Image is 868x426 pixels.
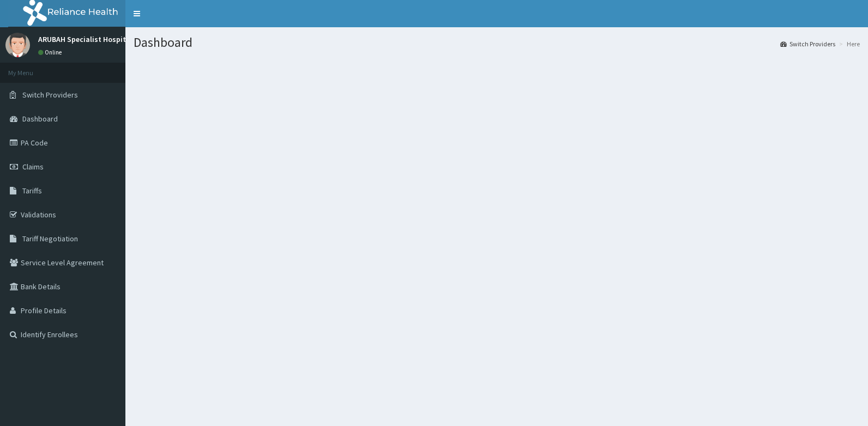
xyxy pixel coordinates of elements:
[38,48,64,56] a: Online
[780,39,835,48] a: Switch Providers
[22,114,58,124] span: Dashboard
[22,234,78,244] span: Tariff Negotiation
[836,39,860,48] li: Here
[22,186,42,196] span: Tariffs
[22,162,44,172] span: Claims
[22,90,78,100] span: Switch Providers
[5,33,30,57] img: User Image
[134,35,860,50] h1: Dashboard
[38,35,132,43] p: ARUBAH Specialist Hospital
